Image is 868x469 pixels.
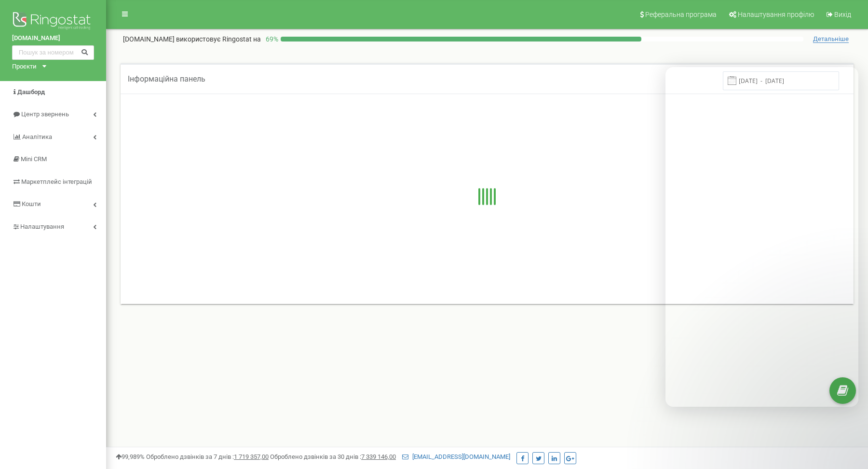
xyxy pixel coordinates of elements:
[834,11,851,18] span: Вихід
[21,110,69,118] span: Центр звернень
[270,453,396,460] span: Оброблено дзвінків за 30 днів :
[665,67,858,407] iframe: Intercom live chat
[21,178,92,185] span: Маркетплейс інтеграцій
[22,133,52,140] span: Аналiтика
[116,453,145,460] span: 99,989%
[123,34,261,44] p: [DOMAIN_NAME]
[21,155,47,163] span: Mini CRM
[234,453,269,460] u: 1 719 357,00
[12,34,94,43] a: [DOMAIN_NAME]
[12,10,94,34] img: Ringostat logo
[813,35,849,43] span: Детальніше
[402,453,510,460] a: [EMAIL_ADDRESS][DOMAIN_NAME]
[20,223,64,230] span: Налаштування
[12,62,37,71] div: Проєкти
[146,453,269,460] span: Оброблено дзвінків за 7 днів :
[835,414,858,438] iframe: Intercom live chat
[176,35,261,43] span: використовує Ringostat на
[22,200,41,207] span: Кошти
[128,74,205,83] span: Інформаційна панель
[738,11,814,18] span: Налаштування профілю
[645,11,717,18] span: Реферальна програма
[17,88,45,96] span: Дашборд
[361,453,396,460] u: 7 339 146,00
[261,34,281,44] p: 69 %
[12,45,94,60] input: Пошук за номером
